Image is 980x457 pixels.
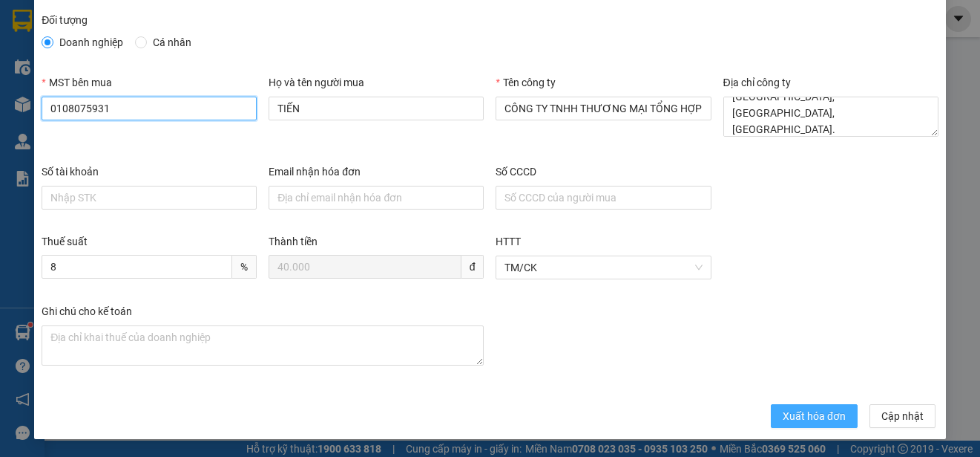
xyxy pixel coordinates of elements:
[496,97,711,120] input: Tên công ty
[269,236,318,247] label: Thành tiền
[42,305,132,317] label: Ghi chú cho kế toán
[881,408,924,424] span: Cập nhật
[232,255,257,279] span: %
[783,408,846,424] span: Xuất hóa đơn
[42,236,88,247] label: Thuế suất
[723,77,791,88] label: Địa chỉ công ty
[496,186,711,210] input: Số CCCD
[42,255,232,279] input: Thuế suất
[461,255,484,279] span: đ
[496,77,555,88] label: Tên công ty
[504,256,702,279] span: TM/CK
[269,77,364,88] label: Họ và tên người mua
[269,186,484,210] input: Email nhận hóa đơn
[53,34,129,51] span: Doanh nghiệp
[147,34,197,51] span: Cá nhân
[496,236,521,247] label: HTTT
[869,404,935,428] button: Cập nhật
[42,166,99,178] label: Số tài khoản
[496,166,536,178] label: Số CCCD
[771,404,858,428] button: Xuất hóa đơn
[269,97,484,120] input: Họ và tên người mua
[42,97,257,120] input: MST bên mua
[723,97,938,137] textarea: Địa chỉ công ty
[42,77,111,88] label: MST bên mua
[42,14,88,26] label: Đối tượng
[42,325,484,366] textarea: Ghi chú đơn hàng Ghi chú cho kế toán
[269,166,361,178] label: Email nhận hóa đơn
[42,186,257,210] input: Số tài khoản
